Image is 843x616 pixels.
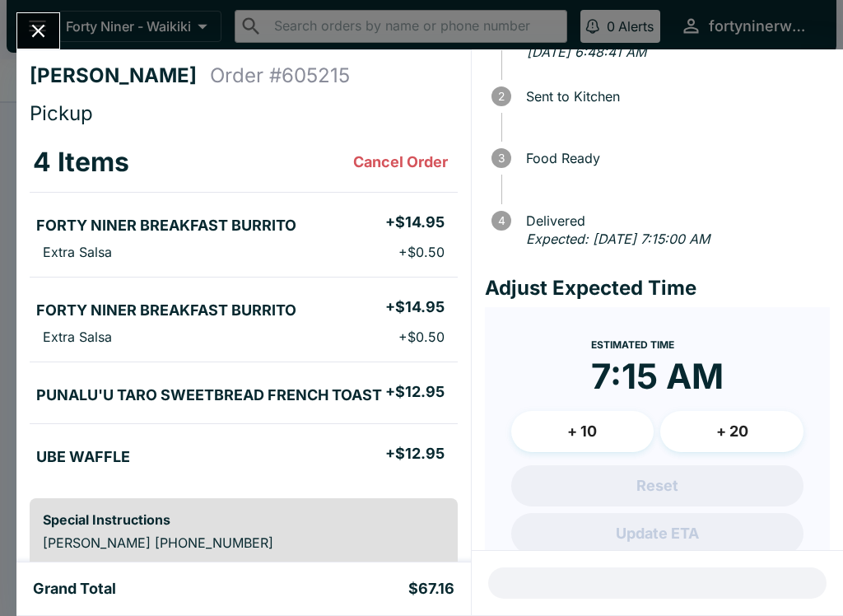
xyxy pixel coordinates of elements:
em: Expected: [DATE] 7:15:00 AM [526,231,710,247]
h5: $67.16 [408,579,454,599]
h4: Order # 605215 [210,63,350,88]
h5: FORTY NINER BREAKFAST BURRITO [36,216,296,236]
button: + 10 [511,411,654,452]
em: [DATE] 6:48:41 AM [527,44,646,60]
h5: FORTY NINER BREAKFAST BURRITO [36,301,296,320]
h5: + $14.95 [385,212,445,232]
p: Extra Salsa [43,244,112,260]
h5: PUNALU'U TARO SWEETBREAD FRENCH TOAST [36,385,382,405]
text: 2 [498,90,505,103]
h4: Adjust Expected Time [485,276,830,301]
text: 4 [497,214,505,227]
h5: + $12.95 [385,444,445,464]
time: 7:15 AM [591,355,724,398]
button: + 20 [660,411,803,452]
span: Sent to Kitchen [518,89,830,104]
h3: 4 Items [33,146,129,179]
h4: [PERSON_NAME] [30,63,210,88]
span: Food Ready [518,151,830,166]
h5: Grand Total [33,579,116,599]
table: orders table [30,133,458,485]
h5: UBE WAFFLE [36,447,130,467]
p: + $0.50 [398,244,445,260]
text: 3 [498,152,505,165]
p: + $0.50 [398,329,445,345]
p: Extra Salsa [43,329,112,345]
h5: + $14.95 [385,297,445,317]
button: Close [17,13,59,49]
span: Estimated Time [591,338,674,351]
span: Pickup [30,101,93,125]
h6: Special Instructions [43,511,445,528]
button: Cancel Order [347,146,454,179]
h5: + $12.95 [385,382,445,402]
span: Delivered [518,213,830,228]
p: [PERSON_NAME] [PHONE_NUMBER] [43,534,445,551]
